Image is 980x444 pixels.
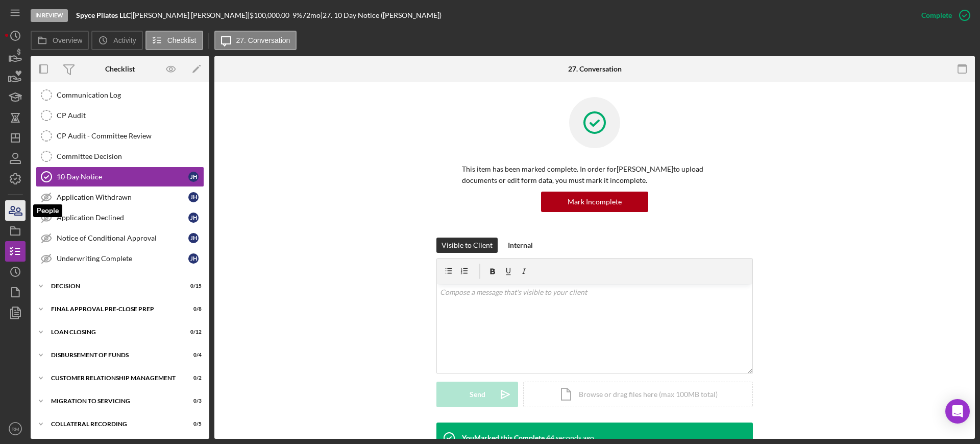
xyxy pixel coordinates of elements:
[36,248,204,269] a: Underwriting CompleteJH
[250,11,292,19] div: $100,000.00
[508,238,533,253] div: Internal
[36,207,204,228] a: Application DeclinedJH
[188,253,199,264] div: J H
[51,375,176,381] div: Customer Relationship Management
[57,91,204,99] div: Communication Log
[183,283,202,289] div: 0 / 15
[462,434,545,442] div: You Marked this Complete
[36,146,204,167] a: Committee Decision
[57,193,188,201] div: Application Withdrawn
[236,36,290,44] label: 27. Conversation
[36,105,204,126] a: CP Audit
[57,214,188,222] div: Application Declined
[76,11,131,19] b: Spyce Pilates LLC
[31,9,68,22] div: In Review
[113,36,136,44] label: Activity
[462,163,727,186] p: This item has been marked complete. In order for [PERSON_NAME] to upload documents or edit form d...
[568,192,622,212] div: Mark Incomplete
[145,31,203,50] button: Checklist
[36,187,204,207] a: Application WithdrawnJH
[188,172,199,182] div: J H
[76,11,133,19] div: |
[36,228,204,248] a: Notice of Conditional ApprovalJH
[57,132,204,140] div: CP Audit - Committee Review
[57,152,204,160] div: Committee Decision
[945,399,970,424] div: Open Intercom Messenger
[105,65,135,73] div: Checklist
[57,254,188,263] div: Underwriting Complete
[36,85,204,105] a: Communication Log
[568,65,622,73] div: 27. Conversation
[36,167,204,187] a: 10 Day NoticeJH
[91,31,142,50] button: Activity
[183,306,202,312] div: 0 / 8
[167,36,197,44] label: Checklist
[321,11,442,19] div: | 27. 10 Day Notice ([PERSON_NAME])
[214,31,297,50] button: 27. Conversation
[133,11,250,19] div: [PERSON_NAME] [PERSON_NAME] |
[911,5,975,26] button: Complete
[5,418,26,439] button: RM
[57,111,204,120] div: CP Audit
[183,398,202,404] div: 0 / 3
[436,382,518,407] button: Send
[183,329,202,335] div: 0 / 12
[36,126,204,146] a: CP Audit - Committee Review
[51,398,176,404] div: Migration to Servicing
[51,306,176,312] div: Final Approval Pre-Close Prep
[470,382,485,407] div: Send
[188,192,199,202] div: J H
[53,36,82,44] label: Overview
[183,352,202,358] div: 0 / 4
[183,421,202,427] div: 0 / 5
[188,213,199,223] div: J H
[183,375,202,381] div: 0 / 2
[31,31,89,50] button: Overview
[546,434,594,442] time: 2025-08-21 15:17
[541,192,648,212] button: Mark Incomplete
[921,5,952,26] div: Complete
[51,329,176,335] div: Loan Closing
[436,238,498,253] button: Visible to Client
[302,11,321,19] div: 72 mo
[51,283,176,289] div: Decision
[57,234,188,242] div: Notice of Conditional Approval
[292,11,302,19] div: 9 %
[51,352,176,358] div: Disbursement of Funds
[442,238,493,253] div: Visible to Client
[188,233,199,243] div: J H
[51,421,176,427] div: Collateral Recording
[503,238,538,253] button: Internal
[12,426,19,432] text: RM
[57,173,188,181] div: 10 Day Notice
